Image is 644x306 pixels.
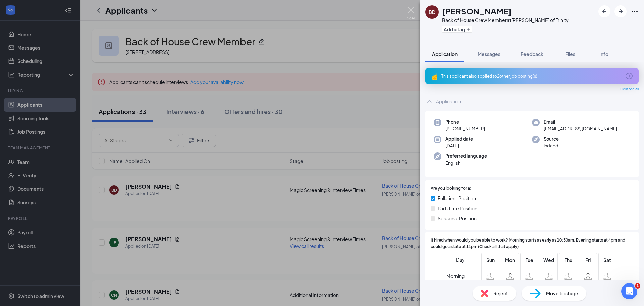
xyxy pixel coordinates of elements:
[442,26,472,33] button: PlusAdd a tag
[431,185,471,192] span: Are you looking for a:
[438,215,477,222] span: Seasonal Position
[445,142,473,149] span: [DATE]
[504,256,516,264] span: Mon
[445,136,473,142] span: Applied date
[432,51,458,57] span: Application
[635,283,640,289] span: 1
[429,9,435,15] div: BD
[614,5,627,17] button: ArrowRight
[445,125,485,132] span: [PHONE_NUMBER]
[620,87,639,92] span: Collapse all
[484,256,496,264] span: Sun
[521,51,543,57] span: Feedback
[442,5,512,17] h1: [PERSON_NAME]
[544,142,559,149] span: Indeed
[544,136,559,142] span: Source
[601,256,613,264] span: Sat
[431,237,633,250] span: If hired when would you be able to work? Morning starts as early as 10:30am. Evening starts at 4p...
[493,290,508,297] span: Reject
[441,73,621,79] div: This applicant also applied to 2 other job posting(s)
[631,7,639,15] svg: Ellipses
[445,152,487,159] span: Preferred language
[598,5,610,17] button: ArrowLeftNew
[436,98,461,105] div: Application
[425,97,433,105] svg: ChevronUp
[445,119,485,125] span: Phone
[478,51,500,57] span: Messages
[442,17,569,24] div: Back of House Crew Member at [PERSON_NAME] of Trinity
[625,72,633,80] svg: ArrowCircle
[600,7,608,15] svg: ArrowLeftNew
[438,205,477,212] span: Part-time Position
[445,160,487,166] span: English
[456,256,465,263] span: Day
[582,256,594,264] span: Fri
[616,7,625,15] svg: ArrowRight
[446,270,465,282] span: Morning
[565,51,575,57] span: Files
[599,51,608,57] span: Info
[621,283,637,299] iframe: Intercom live chat
[523,256,535,264] span: Tue
[546,290,578,297] span: Move to stage
[543,256,555,264] span: Wed
[438,194,476,202] span: Full-time Position
[562,256,574,264] span: Thu
[466,27,470,31] svg: Plus
[544,119,617,125] span: Email
[544,125,617,132] span: [EMAIL_ADDRESS][DOMAIN_NAME]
